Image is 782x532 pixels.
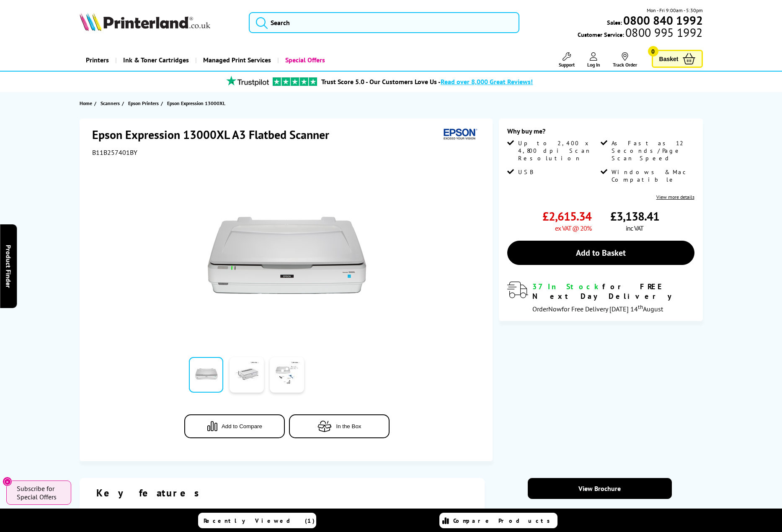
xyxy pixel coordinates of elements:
[623,13,703,28] b: 0800 840 1992
[167,100,225,106] span: Epson Expression 13000XL
[587,52,600,68] a: Log In
[80,13,210,31] img: Printerland Logo
[80,13,238,33] a: Printerland Logo
[610,208,659,224] span: £3,138.41
[532,282,694,301] div: for FREE Next Day Delivery
[647,6,703,14] span: Mon - Fri 9:00am - 5:30pm
[587,62,600,68] span: Log In
[648,46,658,57] span: 0
[101,99,120,108] span: Scanners
[128,99,159,108] span: Epson Printers
[273,77,317,86] img: trustpilot rating
[96,486,468,499] div: Key features
[321,77,533,86] a: Trust Score 5.0 - Our Customers Love Us -Read over 8,000 Great Reviews!
[612,168,692,183] span: Windows & Mac Compatible
[92,148,137,157] span: B11B257401BY
[336,423,361,429] span: In the Box
[80,99,94,108] a: Home
[277,49,331,71] a: Special Offers
[652,50,703,68] a: Basket 0
[518,139,599,162] span: Up to 2,400 x 4,800 dpi Scan Resolution
[659,53,679,64] span: Basket
[92,127,338,142] h1: Epson Expression 13000XL A3 Flatbed Scanner
[80,49,115,71] a: Printers
[548,305,562,313] span: Now
[613,52,637,68] a: Track Order
[578,28,702,39] span: Customer Service:
[3,477,12,486] button: Close
[128,99,161,108] a: Epson Printers
[518,168,533,176] span: USB
[453,517,555,524] span: Compare Products
[115,49,195,71] a: Ink & Toner Cartridges
[101,99,122,108] a: Scanners
[607,18,622,26] span: Sales:
[80,99,92,108] span: Home
[507,282,694,313] div: modal_delivery
[638,303,643,311] sup: th
[198,513,316,528] a: Recently Viewed (1)
[204,517,315,524] span: Recently Viewed (1)
[205,173,369,337] img: Epson Expression 13000XL
[559,52,575,68] a: Support
[532,282,602,291] span: 37 In Stock
[626,224,643,232] span: inc VAT
[532,305,663,313] span: Order for Free Delivery [DATE] 14 August
[222,76,273,86] img: trustpilot rating
[440,127,479,142] img: Epson
[542,208,591,224] span: £2,615.34
[123,49,189,71] span: Ink & Toner Cartridges
[249,12,519,33] input: Search
[441,77,533,86] span: Read over 8,000 Great Reviews!
[507,127,694,139] div: Why buy me?
[555,224,591,232] span: ex VAT @ 20%
[612,139,692,162] span: As Fast as 12 Seconds/Page Scan Speed
[17,484,63,501] span: Subscribe for Special Offers
[622,16,703,24] a: 0800 840 1992
[289,414,390,438] button: In the Box
[528,478,672,499] a: View Brochure
[184,414,285,438] button: Add to Compare
[222,423,262,429] span: Add to Compare
[559,62,575,68] span: Support
[656,194,694,200] a: View more details
[507,241,694,265] a: Add to Basket
[4,244,13,288] span: Product Finder
[439,513,557,528] a: Compare Products
[195,49,277,71] a: Managed Print Services
[624,28,702,36] span: 0800 995 1992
